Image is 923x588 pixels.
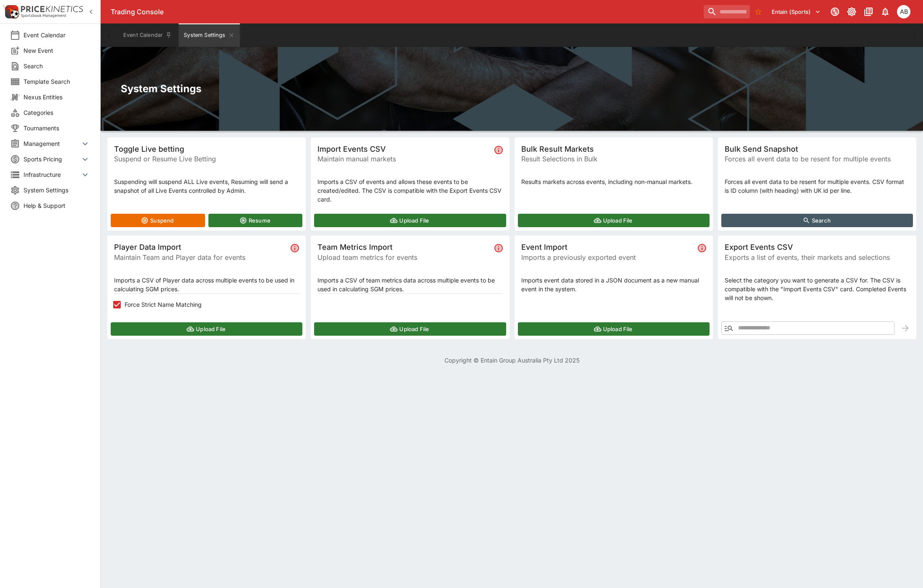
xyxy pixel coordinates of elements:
[23,124,90,132] span: Tournaments
[861,4,876,19] button: Documentation
[21,6,83,12] img: PriceKinetics
[317,252,491,262] span: Upload team metrics for events
[314,214,506,227] button: Upload File
[827,4,842,19] button: Connected to PK
[878,4,893,19] button: Notifications
[23,139,80,148] span: Management
[118,23,177,47] button: Event Calendar
[23,77,90,86] span: Template Search
[23,31,90,39] span: Event Calendar
[521,242,694,252] span: Event Import
[521,177,706,186] p: Results markets across events, including non-manual markets.
[114,144,299,154] span: Toggle Live betting
[114,242,287,252] span: Player Data Import
[23,170,80,179] span: Infrastructure
[725,177,910,195] p: Forces all event data to be resent for multiple events. CSV format is ID column (with heading) wi...
[314,322,506,336] button: Upload File
[751,5,765,18] button: No Bookmarks
[23,93,90,101] span: Nexus Entities
[317,242,491,252] span: Team Metrics Import
[23,62,90,70] span: Search
[208,214,303,227] button: Resume
[725,242,910,252] span: Export Events CSV
[23,186,90,194] span: System Settings
[704,5,750,18] input: search
[111,322,302,336] button: Upload File
[3,3,19,20] img: PriceKinetics Logo
[23,46,90,55] span: New Event
[179,23,239,47] button: System Settings
[23,155,80,163] span: Sports Pricing
[518,322,710,336] button: Upload File
[521,252,694,262] span: Imports a previously exported event
[111,214,205,227] button: Suspend
[317,177,502,204] p: Imports a CSV of events and allows these events to be created/edited. The CSV is compatible with ...
[894,3,913,21] button: Alex Bothe
[21,14,66,18] img: Sportsbook Management
[111,8,700,16] div: Trading Console
[23,108,90,117] span: Categories
[897,5,910,18] div: Alex Bothe
[521,144,706,154] span: Bulk Result Markets
[725,276,910,302] p: Select the category you want to generate a CSV for. The CSV is compatible with the "Import Events...
[521,154,706,164] span: Result Selections in Bulk
[521,276,706,293] p: Imports event data stored in a JSON document as a new manual event in the system.
[317,154,491,164] span: Maintain manual markets
[725,154,910,164] span: Forces all event data to be resent for multiple events
[844,4,859,19] button: Toggle light/dark mode
[767,5,826,18] button: Select Tenant
[23,201,90,210] span: Help & Support
[518,214,710,227] button: Upload File
[721,214,913,227] button: Search
[114,154,299,164] span: Suspend or Resume Live Betting
[317,276,502,293] p: Imports a CSV of team metrics data across multiple events to be used in calculating SGM prices.
[101,356,923,365] p: Copyright © Entain Group Australia Pty Ltd 2025
[114,252,287,262] span: Maintain Team and Player data for events
[114,276,299,293] p: Imports a CSV of Player data across multiple events to be used in calculating SGM prices.
[317,144,491,154] span: Import Events CSV
[125,300,202,309] span: Force Strict Name Matching
[725,252,910,262] span: Exports a list of events, their markets and selections
[725,144,910,154] span: Bulk Send Snapshot
[121,82,903,95] h2: System Settings
[114,177,299,195] p: Suspending will suspend ALL Live events, Resuming will send a snapshot of all Live Events control...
